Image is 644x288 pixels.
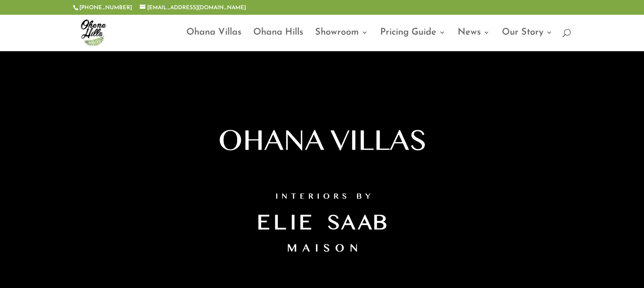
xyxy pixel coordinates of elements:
[458,29,490,51] a: News
[79,5,132,11] a: [PHONE_NUMBER]
[253,29,303,51] a: Ohana Hills
[380,29,446,51] a: Pricing Guide
[140,5,246,11] a: [EMAIL_ADDRESS][DOMAIN_NAME]
[502,29,553,51] a: Our Story
[75,14,112,51] img: ohana-hills
[315,29,368,51] a: Showroom
[186,29,241,51] a: Ohana Villas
